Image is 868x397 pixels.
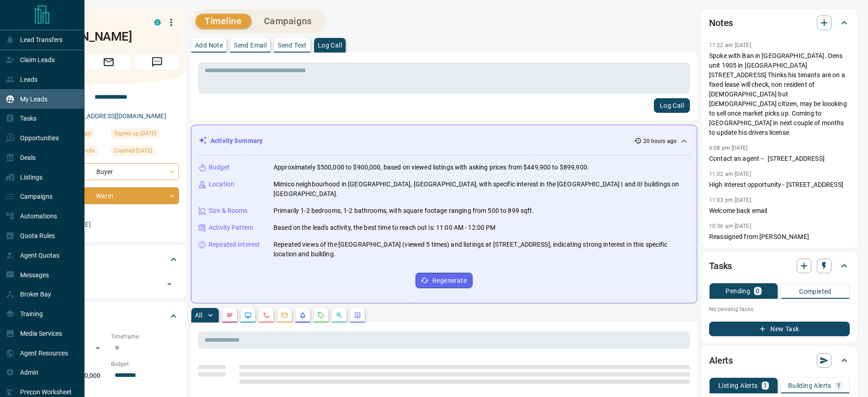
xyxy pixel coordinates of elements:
[837,382,841,389] p: 1
[111,333,179,341] p: Timeframe:
[114,146,152,155] span: Claimed [DATE]
[38,15,141,44] h1: Ban [PERSON_NAME]
[255,14,321,29] button: Campaigns
[709,349,850,371] div: Alerts
[709,302,850,316] p: No pending tasks
[654,98,690,113] button: Log Call
[354,312,361,319] svg: Agent Actions
[709,206,850,216] p: Welcome back email
[718,382,758,389] p: Listing Alerts
[263,312,270,319] svg: Calls
[38,249,179,270] div: Tags
[709,154,850,164] p: Contact an agent -- [STREET_ADDRESS]
[244,312,252,319] svg: Lead Browsing Activity
[709,322,850,336] button: New Task
[336,312,343,319] svg: Opportunities
[709,16,733,30] h2: Notes
[63,112,166,120] a: [EMAIL_ADDRESS][DOMAIN_NAME]
[709,171,751,177] p: 11:02 am [DATE]
[709,353,733,368] h2: Alerts
[709,180,850,190] p: High interest opportunity - [STREET_ADDRESS]
[274,180,689,199] p: Mimico neighbourhood in [GEOGRAPHIC_DATA], [GEOGRAPHIC_DATA], with specific interest in the [GEOG...
[38,163,179,180] div: Buyer
[274,163,589,172] p: Approximately $500,000 to $900,000, based on viewed listings with asking prices from $449,900 to ...
[709,42,751,48] p: 11:22 am [DATE]
[274,206,534,216] p: Primarily 1-2 bedrooms, 1-2 bathrooms, with square footage ranging from 500 to 899 sqft.
[799,288,831,295] p: Completed
[163,278,176,291] button: Open
[209,240,260,249] p: Repeated Interest
[709,223,751,229] p: 10:36 am [DATE]
[278,42,307,48] p: Send Text
[199,132,689,149] div: Activity Summary20 hours ago
[788,382,831,389] p: Building Alerts
[709,255,850,277] div: Tasks
[87,55,131,69] span: Email
[318,42,342,48] p: Log Call
[274,240,689,259] p: Repeated views of the [GEOGRAPHIC_DATA] (viewed 5 times) and listings at [STREET_ADDRESS], indica...
[209,180,234,189] p: Location
[38,305,179,327] div: Criteria
[709,145,748,151] p: 6:08 pm [DATE]
[195,312,202,318] p: All
[281,312,288,319] svg: Emails
[154,19,161,26] div: condos.ca
[111,146,179,159] div: Wed Jul 10 2019
[135,55,179,69] span: Message
[111,360,179,368] p: Budget:
[709,259,732,273] h2: Tasks
[709,12,850,34] div: Notes
[726,288,750,294] p: Pending
[756,288,759,294] p: 0
[209,163,230,172] p: Budget
[114,129,156,138] span: Signed up [DATE]
[226,312,233,319] svg: Notes
[195,42,223,48] p: Add Note
[709,232,850,242] p: Reassigned from [PERSON_NAME]
[38,187,179,204] div: Warm
[38,209,179,217] p: Claimed By:
[299,312,306,319] svg: Listing Alerts
[38,388,179,396] p: Areas Searched:
[38,217,179,232] p: [PERSON_NAME]
[210,136,263,146] p: Activity Summary
[643,137,677,145] p: 20 hours ago
[111,128,179,141] div: Fri Nov 13 2015
[209,206,248,216] p: Size & Rooms
[317,312,325,319] svg: Requests
[234,42,267,48] p: Send Email
[209,223,253,233] p: Activity Pattern
[709,51,850,138] p: Spoke with Ban in [GEOGRAPHIC_DATA]. Oens unit 1905 in [GEOGRAPHIC_DATA][STREET_ADDRESS] Thinks h...
[763,382,767,389] p: 1
[416,273,473,288] button: Regenerate
[274,223,496,233] p: Based on the lead's activity, the best time to reach out is: 11:00 AM - 12:00 PM
[195,14,251,29] button: Timeline
[709,197,751,203] p: 11:03 pm [DATE]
